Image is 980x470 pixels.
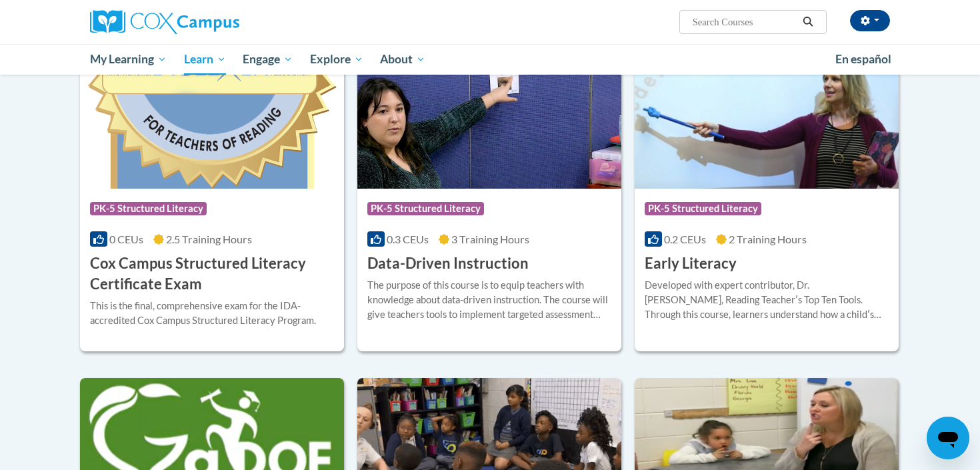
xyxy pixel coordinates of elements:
[80,53,344,351] a: Course LogoPK-5 Structured Literacy0 CEUs2.5 Training Hours Cox Campus Structured Literacy Certif...
[729,233,807,245] span: 2 Training Hours
[357,53,621,351] a: Course LogoPK-5 Structured Literacy0.3 CEUs3 Training Hours Data-Driven InstructionThe purpose of...
[798,14,818,30] button: Search
[90,202,207,215] span: PK-5 Structured Literacy
[243,51,293,67] span: Engage
[645,253,737,274] h3: Early Literacy
[301,44,372,75] a: Explore
[70,44,910,75] div: Main menu
[635,53,899,189] img: Course Logo
[367,202,484,215] span: PK-5 Structured Literacy
[645,278,889,322] div: Developed with expert contributor, Dr. [PERSON_NAME], Reading Teacherʹs Top Ten Tools. Through th...
[90,10,343,34] a: Cox Campus
[90,253,334,295] h3: Cox Campus Structured Literacy Certificate Exam
[691,14,798,30] input: Search Courses
[372,44,435,75] a: About
[645,202,761,215] span: PK-5 Structured Literacy
[90,299,334,328] div: This is the final, comprehensive exam for the IDA-accredited Cox Campus Structured Literacy Program.
[380,51,425,67] span: About
[109,233,143,245] span: 0 CEUs
[80,53,344,189] img: Course Logo
[184,51,226,67] span: Learn
[166,233,252,245] span: 2.5 Training Hours
[387,233,429,245] span: 0.3 CEUs
[451,233,529,245] span: 3 Training Hours
[90,10,239,34] img: Cox Campus
[357,53,621,189] img: Course Logo
[310,51,363,67] span: Explore
[635,53,899,351] a: Course LogoPK-5 Structured Literacy0.2 CEUs2 Training Hours Early LiteracyDeveloped with expert c...
[175,44,235,75] a: Learn
[835,52,891,66] span: En español
[827,45,900,73] a: En español
[850,10,890,31] button: Account Settings
[664,233,706,245] span: 0.2 CEUs
[367,253,529,274] h3: Data-Driven Instruction
[90,51,167,67] span: My Learning
[81,44,175,75] a: My Learning
[234,44,301,75] a: Engage
[927,417,969,459] iframe: Button to launch messaging window, conversation in progress
[367,278,611,322] div: The purpose of this course is to equip teachers with knowledge about data-driven instruction. The...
